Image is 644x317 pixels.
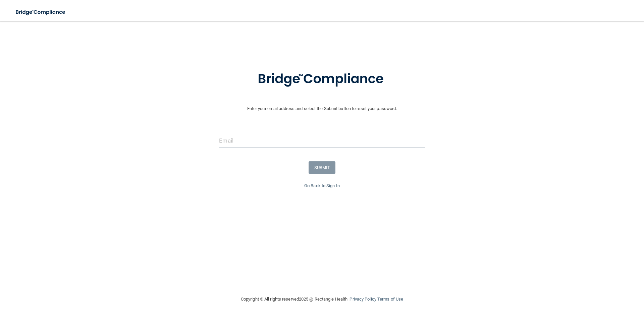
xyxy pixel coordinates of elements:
[200,288,444,310] div: Copyright © All rights reserved 2025 @ Rectangle Health | |
[377,297,403,302] a: Terms of Use
[219,133,425,148] input: Email
[309,161,336,174] button: SUBMIT
[10,5,72,19] img: bridge_compliance_login_screen.278c3ca4.svg
[304,183,340,188] a: Go Back to Sign In
[350,297,376,302] a: Privacy Policy
[244,62,400,97] img: bridge_compliance_login_screen.278c3ca4.svg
